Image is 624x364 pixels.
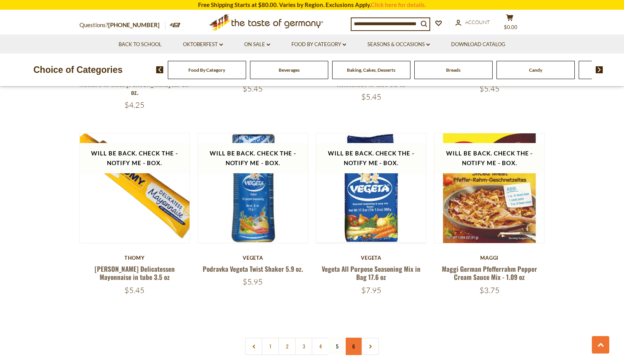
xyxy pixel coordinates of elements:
[203,264,303,274] a: Podravka Vegeta Twist Shaker 5.9 oz.
[124,100,145,110] span: $4.25
[322,264,421,282] a: Vegeta All Purpose Seasoning Mix in Bag 17.6 oz
[79,20,165,30] p: Questions?
[108,21,160,28] a: [PHONE_NUMBER]
[345,338,362,355] a: 6
[361,92,381,102] span: $5.45
[529,67,542,73] a: Candy
[465,19,490,25] span: Account
[243,277,263,286] span: $5.95
[446,67,460,73] a: Breads
[316,255,426,261] div: Vegeta
[361,285,381,295] span: $7.95
[198,133,308,243] img: Podravka Vegeta Twist Shaker 5.9 oz.
[262,338,279,355] a: 1
[279,67,300,73] a: Beverages
[244,40,270,49] a: On Sale
[498,14,521,33] button: $0.00
[156,66,164,73] img: previous arrow
[295,338,312,355] a: 3
[434,133,544,243] img: Maggi German Pfefferrahm Pepper Cream Sauce Mix - 1.09 oz
[479,84,500,93] span: $5.45
[434,255,545,261] div: Maggi
[442,264,537,282] a: Maggi German Pfefferrahm Pepper Cream Sauce Mix - 1.09 oz
[479,285,500,295] span: $3.75
[347,67,395,73] a: Baking, Cakes, Desserts
[95,264,175,282] a: [PERSON_NAME] Delicatessen Mayonnaise in tube 3.5 oz
[596,66,603,73] img: next arrow
[124,285,145,295] span: $5.45
[451,40,505,49] a: Download Catalog
[80,133,190,243] img: Thomy Delicatessen Mayonnaise in tube 3.5 oz
[119,40,162,49] a: Back to School
[243,84,263,93] span: $5.45
[198,255,308,261] div: Vegeta
[367,40,430,49] a: Seasons & Occasions
[312,338,329,355] a: 4
[316,133,426,243] img: Vegeta All Purpose Seasoning Mix in Bag 17.6 oz
[371,1,426,8] a: Click here for details.
[455,18,490,27] a: Account
[79,255,190,261] div: Thomy
[291,40,346,49] a: Food By Category
[183,40,223,49] a: Oktoberfest
[188,67,225,73] a: Food By Category
[504,24,517,30] span: $0.00
[278,338,296,355] a: 2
